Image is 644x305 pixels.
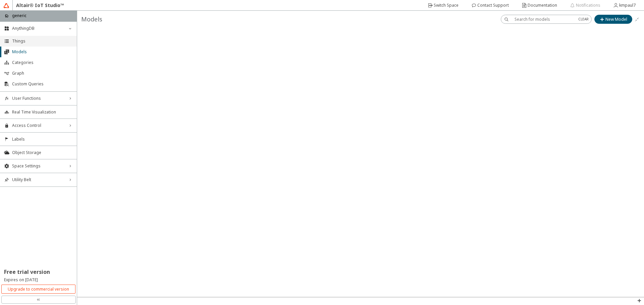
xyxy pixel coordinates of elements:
span: Models [12,49,73,55]
span: Categories [12,60,73,65]
span: Real Time Visualization [12,109,73,115]
span: Graph [12,71,73,76]
span: Object Storage [12,150,73,155]
span: AnythingDB [12,26,65,31]
span: Things [12,39,73,44]
span: Access Control [12,123,65,128]
p: generic [12,13,26,19]
span: User Functions [12,96,65,101]
span: Custom Queries [12,81,73,87]
span: Labels [12,137,73,142]
span: Space Settings [12,163,65,169]
span: Utility Belt [12,177,65,182]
